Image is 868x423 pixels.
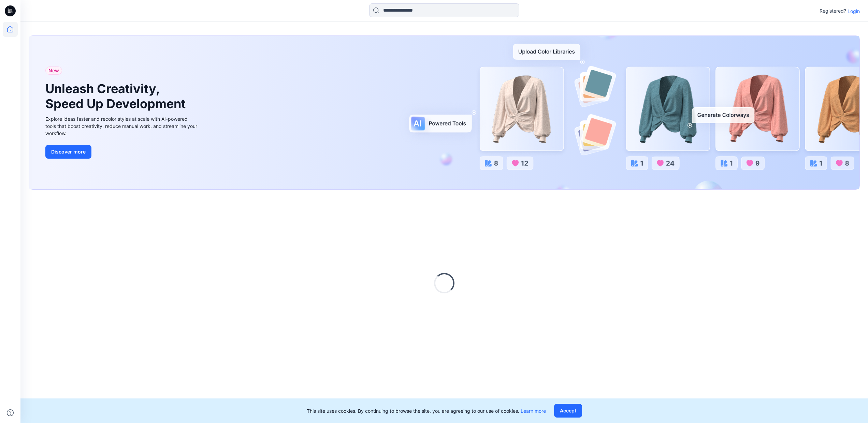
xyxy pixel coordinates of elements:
[45,115,199,137] div: Explore ideas faster and recolor styles at scale with AI-powered tools that boost creativity, red...
[45,145,91,159] button: Discover more
[848,8,860,15] p: Login
[307,407,546,414] p: This site uses cookies. By continuing to browse the site, you are agreeing to our use of cookies.
[48,67,59,75] span: New
[521,408,546,414] a: Learn more
[554,404,582,418] button: Accept
[45,145,199,159] a: Discover more
[45,82,189,111] h1: Unleash Creativity, Speed Up Development
[820,7,846,15] p: Registered?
